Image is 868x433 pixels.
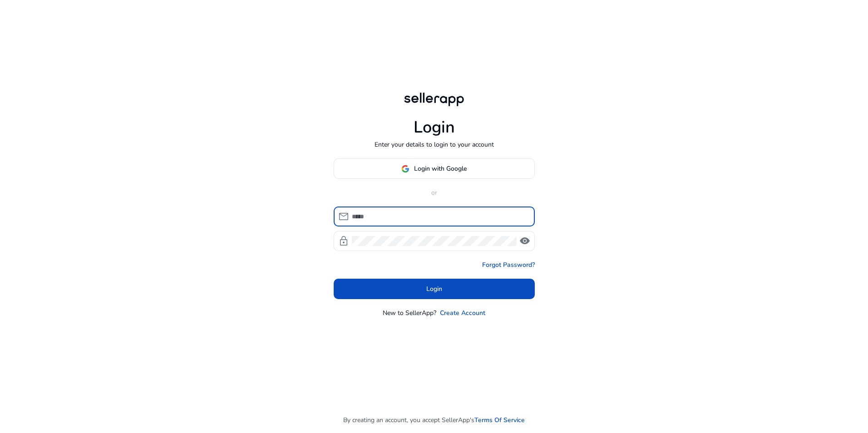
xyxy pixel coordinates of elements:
a: Create Account [440,308,485,318]
span: Login [426,284,442,294]
span: Login with Google [414,164,467,173]
span: lock [338,236,349,246]
a: Forgot Password? [482,260,535,270]
span: mail [338,211,349,222]
img: google-logo.svg [401,165,409,173]
a: Terms Of Service [474,415,525,425]
p: or [334,188,535,197]
button: Login [334,279,535,299]
button: Login with Google [334,158,535,179]
p: New to SellerApp? [383,308,436,318]
span: visibility [519,236,530,246]
p: Enter your details to login to your account [375,140,494,149]
h1: Login [414,118,455,137]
